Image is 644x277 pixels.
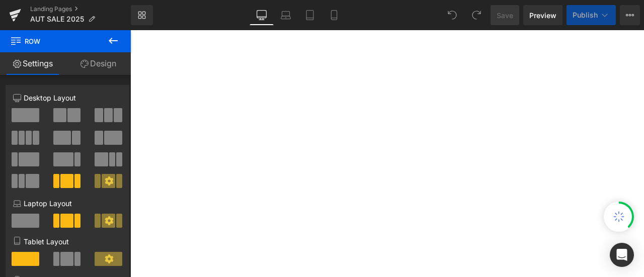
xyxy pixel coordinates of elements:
[250,5,274,25] a: Desktop
[497,10,513,21] span: Save
[620,5,640,25] button: More
[131,5,153,25] a: New Library
[13,198,122,209] p: Laptop Layout
[274,5,298,25] a: Laptop
[523,5,562,25] a: Preview
[13,236,122,247] p: Tablet Layout
[65,52,131,75] a: Design
[30,5,131,13] a: Landing Pages
[610,243,634,267] div: Open Intercom Messenger
[298,5,322,25] a: Tablet
[567,5,616,25] button: Publish
[573,11,598,19] span: Publish
[466,5,487,25] button: Redo
[322,5,346,25] a: Mobile
[13,93,122,103] p: Desktop Layout
[10,30,111,52] span: Row
[529,10,556,21] span: Preview
[442,5,462,25] button: Undo
[30,15,84,23] span: AUT SALE 2025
